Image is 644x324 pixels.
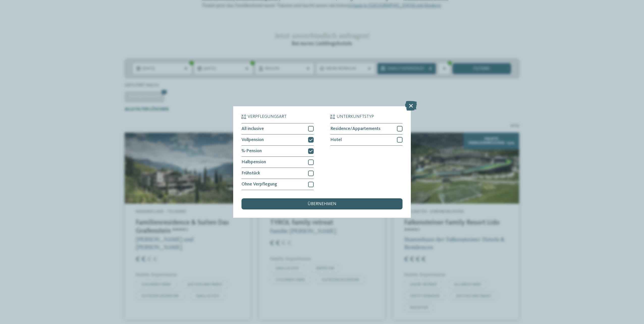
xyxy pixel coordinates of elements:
[330,127,381,131] span: Residence/Appartements
[330,138,342,142] span: Hotel
[241,149,262,153] span: ¾-Pension
[241,182,277,187] span: Ohne Verpflegung
[248,115,287,119] span: Verpflegungsart
[241,127,264,131] span: All inclusive
[241,160,266,165] span: Halbpension
[241,138,264,142] span: Vollpension
[308,202,336,206] span: übernehmen
[241,171,260,176] span: Frühstück
[337,115,374,119] span: Unterkunftstyp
